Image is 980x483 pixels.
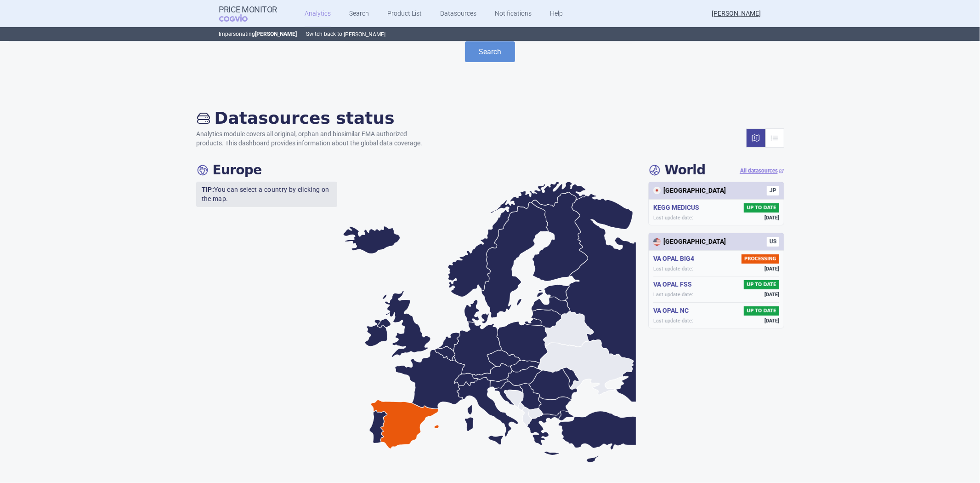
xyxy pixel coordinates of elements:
strong: [PERSON_NAME] [255,31,297,37]
p: Impersonating Switch back to [219,27,761,41]
strong: Price Monitor [219,5,278,14]
button: [PERSON_NAME] [344,31,386,38]
a: Price MonitorCOGVIO [219,5,278,23]
span: COGVIO [219,14,261,22]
